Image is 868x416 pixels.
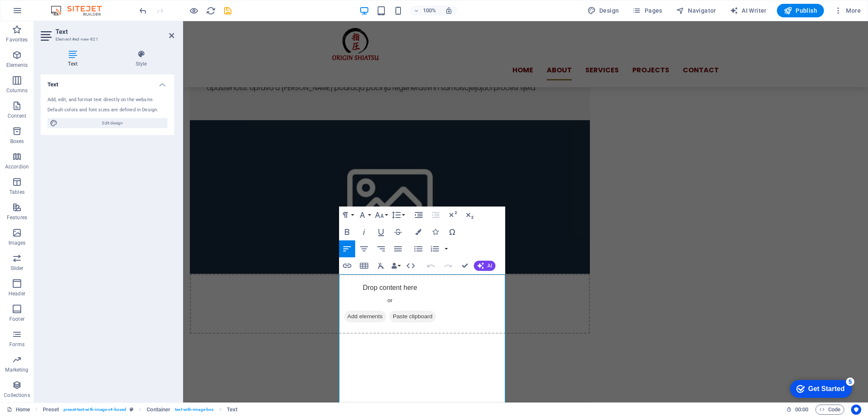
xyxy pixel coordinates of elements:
[223,6,233,16] button: save
[56,28,174,36] h2: Text
[474,261,495,271] button: AI
[138,6,148,16] i: Undo: Change text (Ctrl+Z)
[47,107,167,114] div: Default colors and font sizes are defined in Design.
[390,257,402,274] button: Data Bindings
[629,4,665,17] button: Pages
[5,163,29,170] p: Accordion
[730,6,767,15] span: AI Writer
[4,392,30,399] p: Collections
[223,6,233,16] i: Save (Ctrl+S)
[445,7,453,14] i: On resize automatically adjust zoom level to fit chosen device.
[445,207,461,223] button: Superscript
[11,265,24,272] p: Slider
[41,50,108,68] h4: Text
[43,405,238,415] nav: breadcrumb
[444,223,460,240] button: Special Characters
[410,240,426,257] button: Unordered List
[795,405,808,415] span: 00 00
[784,6,817,15] span: Publish
[411,207,427,223] button: Increase Indent
[587,6,619,15] span: Design
[356,207,372,223] button: Font Family
[41,74,174,90] h4: Text
[174,405,214,415] span: . text-with-image-box
[403,257,419,274] button: HTML
[584,4,623,17] div: Design (Ctrl+Alt+Y)
[7,253,407,313] div: Drop content here
[47,96,167,104] div: Add, edit, and format text directly on the website.
[62,405,126,415] span: . preset-text-with-image-v4-boxed
[161,289,203,301] span: Add elements
[25,9,61,17] div: Get Started
[339,240,355,257] button: Align Left
[6,62,28,69] p: Elements
[7,214,27,221] p: Features
[108,50,174,68] h4: Style
[227,405,237,415] span: Click to select. Double-click to edit
[47,118,167,128] button: Edit design
[390,223,406,240] button: Strikethrough
[7,4,69,22] div: Get Started 5 items remaining, 0% complete
[8,240,26,246] p: Images
[8,113,26,119] p: Content
[410,223,426,240] button: Colors
[373,240,389,257] button: Align Right
[427,240,443,257] button: Ordered List
[423,257,439,274] button: Undo (Ctrl+Z)
[147,405,170,415] span: Click to select. Double-click to edit
[390,207,406,223] button: Line Height
[834,6,861,15] span: More
[851,405,861,415] button: Usercentrics
[462,207,478,223] button: Subscript
[63,2,71,10] div: 5
[427,223,443,240] button: Icons
[584,4,623,17] button: Design
[339,257,355,274] button: Insert Link
[373,223,389,240] button: Underline (Ctrl+U)
[423,6,437,16] h6: 100%
[9,189,25,196] p: Tables
[676,6,716,15] span: Navigator
[5,366,28,373] p: Marketing
[138,6,148,16] button: undo
[428,207,444,223] button: Decrease Indent
[801,406,802,413] span: :
[206,289,253,301] span: Paste clipboard
[487,263,492,268] span: AI
[43,405,59,415] span: Click to select. Double-click to edit
[831,4,864,17] button: More
[339,207,355,223] button: Paragraph Format
[815,405,844,415] button: Code
[356,240,372,257] button: Align Center
[206,6,216,16] button: reload
[457,257,473,274] button: Confirm (Ctrl+⏎)
[356,257,372,274] button: Insert Table
[9,341,25,348] p: Forms
[726,4,770,17] button: AI Writer
[777,4,824,17] button: Publish
[356,223,372,240] button: Italic (Ctrl+I)
[440,257,456,274] button: Redo (Ctrl+Shift+Z)
[189,6,199,16] button: Click here to leave preview mode and continue editing
[10,138,24,145] p: Boxes
[632,6,662,15] span: Pages
[206,6,216,16] i: Reload page
[7,405,30,415] a: Click to cancel selection. Double-click to open Pages
[786,405,809,415] h6: Session time
[6,87,28,94] p: Columns
[6,36,28,43] p: Favorites
[130,407,134,412] i: This element is a customizable preset
[373,257,389,274] button: Clear Formatting
[9,316,25,322] p: Footer
[819,405,840,415] span: Code
[673,4,720,17] button: Navigator
[56,36,157,43] h3: Element #ed-new-821
[390,240,406,257] button: Align Justify
[8,290,25,297] p: Header
[60,118,165,128] span: Edit design
[373,207,389,223] button: Font Size
[410,6,440,16] button: 100%
[49,6,112,16] img: Editor Logo
[443,240,450,257] button: Ordered List
[339,223,355,240] button: Bold (Ctrl+B)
